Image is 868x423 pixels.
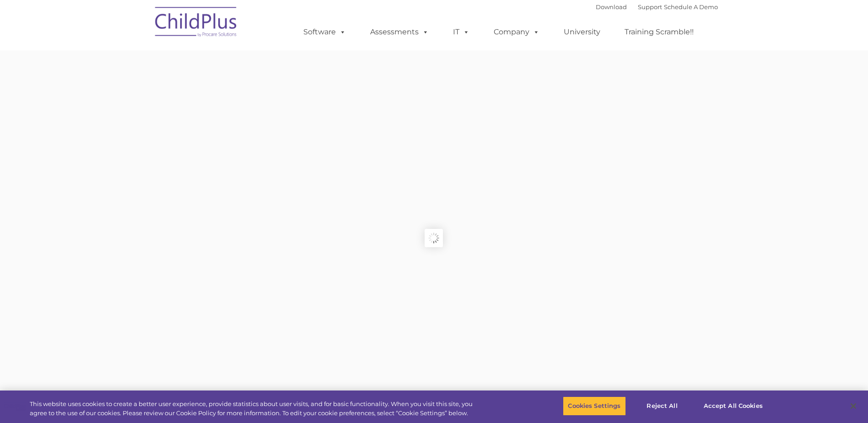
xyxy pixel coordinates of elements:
a: Support [638,3,662,11]
img: ChildPlus by Procare Solutions [151,0,242,46]
a: University [555,23,609,41]
button: Close [843,396,863,416]
a: Assessments [361,23,438,41]
a: Software [294,23,355,41]
a: Download [596,3,627,11]
a: Schedule A Demo [664,3,718,11]
button: Cookies Settings [563,396,625,416]
a: Company [485,23,549,41]
div: This website uses cookies to create a better user experience, provide statistics about user visit... [30,400,477,418]
a: Training Scramble!! [615,23,703,41]
font: | [596,3,718,11]
a: IT [444,23,479,41]
button: Accept All Cookies [699,396,768,416]
button: Reject All [634,396,691,416]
